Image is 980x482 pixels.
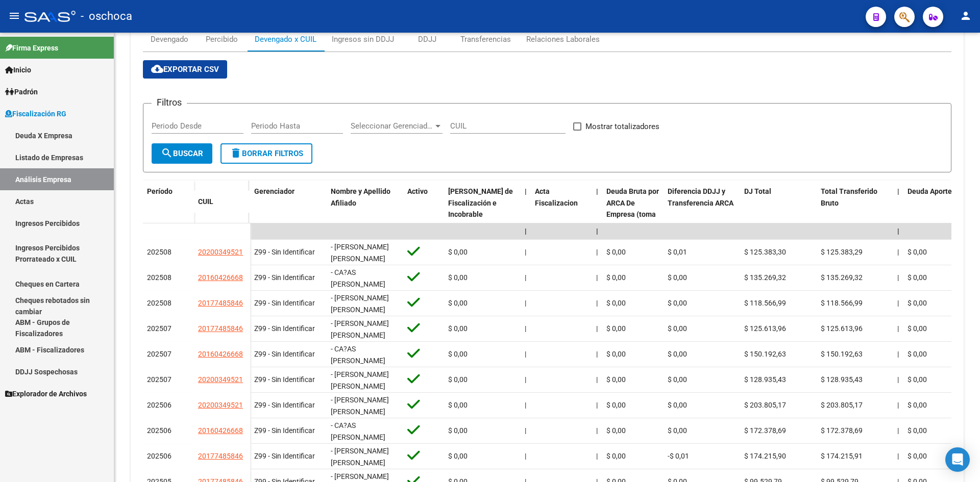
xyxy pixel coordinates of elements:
div: Percibido [206,34,238,45]
span: - CA?AS [PERSON_NAME] [PERSON_NAME] [331,345,385,376]
span: Z99 - Sin Identificar [254,375,315,384]
span: | [897,375,899,384]
div: Devengado [151,34,188,45]
span: | [525,324,526,333]
span: $ 0,00 [606,324,626,333]
span: $ 0,00 [908,350,927,358]
span: - [PERSON_NAME] [PERSON_NAME] [331,370,389,390]
span: Mostrar totalizadores [585,120,659,133]
span: | [897,452,899,460]
span: $ 0,00 [668,299,687,307]
mat-icon: search [161,147,173,159]
datatable-header-cell: CUIL [194,191,250,213]
span: | [897,273,899,282]
span: Z99 - Sin Identificar [254,452,315,460]
span: $ 128.935,43 [821,375,863,384]
span: DJ Total [744,187,771,195]
span: Z99 - Sin Identificar [254,350,315,358]
div: Relaciones Laborales [526,34,600,45]
span: 202508 [147,248,171,256]
div: Open Intercom Messenger [945,447,970,472]
span: | [897,248,899,256]
span: Z99 - Sin Identificar [254,426,315,435]
span: - [PERSON_NAME] [PERSON_NAME] [331,447,389,467]
datatable-header-cell: DJ Total [740,181,817,249]
span: $ 0,00 [668,426,687,435]
span: $ 0,00 [908,299,927,307]
span: $ 0,00 [448,452,468,460]
span: $ 0,00 [908,248,927,256]
span: - [PERSON_NAME] [PERSON_NAME] [331,243,389,263]
datatable-header-cell: Deuda Bruta Neto de Fiscalización e Incobrable [444,181,521,249]
span: Seleccionar Gerenciador [351,121,433,131]
span: $ 118.566,99 [821,299,863,307]
span: | [525,299,526,307]
span: Buscar [161,149,203,158]
mat-icon: delete [230,147,242,159]
span: 202508 [147,273,171,282]
span: $ 150.192,63 [821,350,863,358]
span: Fiscalización RG [5,108,66,119]
span: | [897,227,899,235]
div: Ingresos sin DDJJ [332,34,394,45]
span: | [525,248,526,256]
span: | [525,375,526,384]
span: $ 0,00 [448,401,468,409]
span: 202506 [147,452,171,460]
span: Inicio [5,64,31,75]
span: | [596,324,598,333]
span: $ 0,00 [448,299,468,307]
datatable-header-cell: Gerenciador [250,181,327,249]
span: Explorador de Archivos [5,388,87,399]
span: | [596,273,598,282]
div: Devengado x CUIL [255,34,316,45]
span: $ 135.269,32 [744,273,786,282]
span: Padrón [5,86,38,97]
h3: Filtros [152,95,187,110]
span: $ 0,00 [448,375,468,384]
span: $ 0,00 [448,248,468,256]
span: 202507 [147,350,171,358]
span: CUIL [198,197,213,206]
datatable-header-cell: Deuda Bruta por ARCA De Empresa (toma en cuenta todos los afiliados) [602,181,664,249]
span: $ 125.613,96 [744,324,786,333]
span: $ 0,00 [606,350,626,358]
span: | [525,426,526,435]
span: $ 135.269,32 [821,273,863,282]
span: $ 0,00 [908,401,927,409]
span: $ 172.378,69 [821,426,863,435]
span: | [596,248,598,256]
span: | [596,187,598,195]
span: $ 0,00 [668,375,687,384]
span: $ 0,00 [908,426,927,435]
datatable-header-cell: | [521,181,531,249]
span: | [897,324,899,333]
span: | [525,452,526,460]
span: | [525,227,527,235]
span: | [897,299,899,307]
span: 202508 [147,299,171,307]
span: | [596,375,598,384]
span: | [596,452,598,460]
span: 20177485846 [198,324,243,333]
span: | [897,401,899,409]
span: - [PERSON_NAME] [PERSON_NAME] [331,294,389,314]
span: $ 0,00 [606,426,626,435]
datatable-header-cell: Total Transferido Bruto [817,181,893,249]
span: $ 0,00 [668,350,687,358]
div: DDJJ [418,34,436,45]
button: Borrar Filtros [220,143,312,164]
span: 20177485846 [198,299,243,307]
div: Transferencias [460,34,511,45]
span: | [596,426,598,435]
span: Activo [407,187,428,195]
span: | [897,187,899,195]
span: - [PERSON_NAME] [PERSON_NAME] [331,319,389,339]
span: $ 0,01 [668,248,687,256]
mat-icon: cloud_download [151,63,163,75]
span: 202506 [147,426,171,435]
span: - CA?AS [PERSON_NAME] [PERSON_NAME] [331,421,385,453]
span: Nombre y Apellido Afiliado [331,187,390,207]
span: $ 0,00 [908,324,927,333]
span: $ 174.215,91 [821,452,863,460]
